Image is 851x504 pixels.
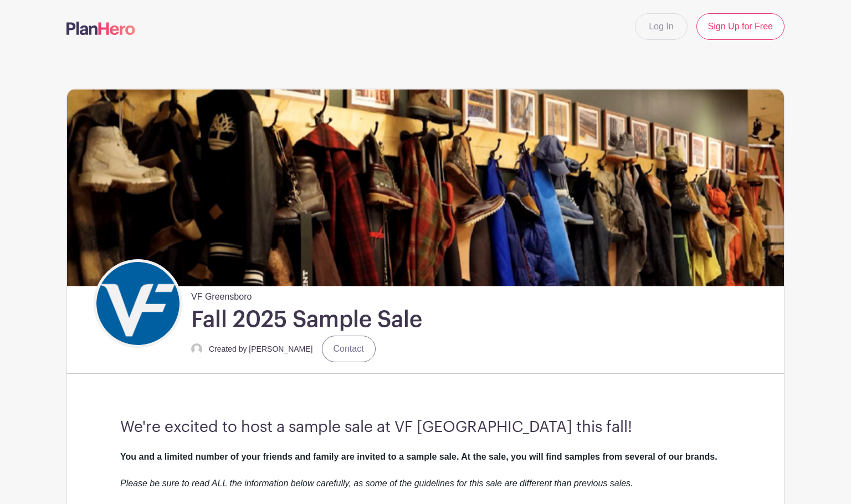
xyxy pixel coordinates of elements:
img: VF_Icon_FullColor_CMYK-small.png [96,262,180,345]
em: Please be sure to read ALL the information below carefully, as some of the guidelines for this sa... [120,479,633,488]
img: logo-507f7623f17ff9eddc593b1ce0a138ce2505c220e1c5a4e2b4648c50719b7d32.svg [66,22,135,35]
h3: We're excited to host a sample sale at VF [GEOGRAPHIC_DATA] this fall! [120,418,731,437]
strong: You and a limited number of your friends and family are invited to a sample sale. At the sale, yo... [120,452,717,461]
a: Log In [635,13,687,40]
img: default-ce2991bfa6775e67f084385cd625a349d9dcbb7a52a09fb2fda1e96e2d18dcdb.png [191,343,202,354]
span: VF Greensboro [191,286,252,304]
a: Contact [322,336,376,362]
h1: Fall 2025 Sample Sale [191,306,422,333]
a: Sign Up for Free [696,13,785,40]
small: Created by [PERSON_NAME] [209,344,313,353]
img: Sample%20Sale.png [67,89,784,286]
